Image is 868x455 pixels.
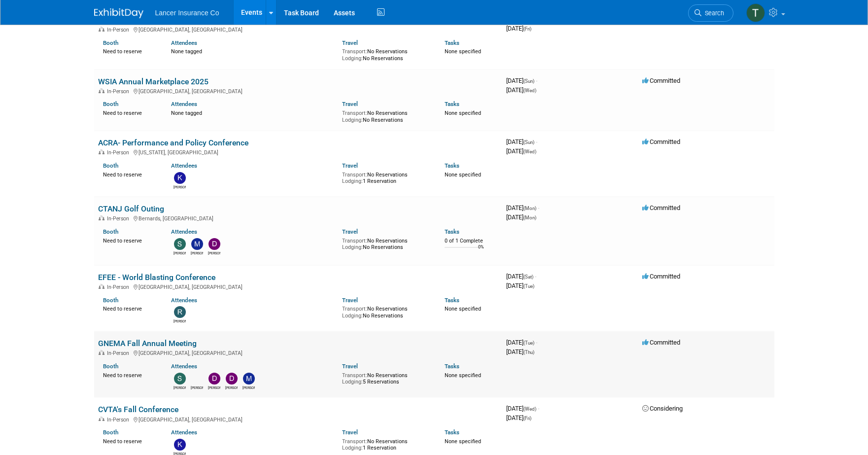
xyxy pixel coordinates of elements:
[445,238,498,245] div: 0 of 1 Complete
[342,236,430,251] div: No Reservations No Reservations
[642,138,680,145] span: Committed
[642,405,683,412] span: Considering
[342,304,430,319] div: No Reservations No Reservations
[342,370,430,385] div: No Reservations 5 Reservations
[523,206,536,211] span: (Mon)
[191,373,203,385] img: Danielle Smith
[342,429,358,436] a: Travel
[191,385,203,390] div: Danielle Smith
[445,438,481,445] span: None specified
[103,304,157,313] div: Need to reserve
[103,429,118,436] a: Booth
[523,283,534,289] span: (Tue)
[103,297,118,304] a: Booth
[174,373,186,385] img: Steven O'Shea
[342,162,358,169] a: Travel
[99,149,104,154] img: In-Person Event
[107,350,132,356] span: In-Person
[506,339,537,346] span: [DATE]
[342,101,358,107] a: Travel
[506,77,537,84] span: [DATE]
[107,27,132,33] span: In-Person
[342,379,363,385] span: Lodging:
[99,417,104,421] img: In-Person Event
[536,339,537,346] span: -
[174,238,186,250] img: Steven O'Shea
[107,149,132,156] span: In-Person
[171,108,335,117] div: None tagged
[98,204,164,213] a: CTANJ Golf Outing
[171,363,197,370] a: Attendees
[342,238,367,244] span: Transport:
[445,110,481,116] span: None specified
[523,88,536,93] span: (Wed)
[342,306,367,312] span: Transport:
[174,306,186,318] img: Ralph Burnham
[103,363,118,370] a: Booth
[342,297,358,304] a: Travel
[98,25,498,33] div: [GEOGRAPHIC_DATA], [GEOGRAPHIC_DATA]
[506,282,534,289] span: [DATE]
[342,170,430,185] div: No Reservations 1 Reservation
[99,88,104,93] img: In-Person Event
[506,138,537,145] span: [DATE]
[103,46,157,55] div: Need to reserve
[342,172,367,178] span: Transport:
[506,414,531,421] span: [DATE]
[107,417,132,423] span: In-Person
[701,9,724,17] span: Search
[171,162,197,169] a: Attendees
[342,363,358,370] a: Travel
[342,46,430,62] div: No Reservations No Reservations
[506,204,539,211] span: [DATE]
[103,39,118,46] a: Booth
[174,385,186,390] div: Steven O'Shea
[342,436,430,452] div: No Reservations 1 Reservation
[243,373,255,385] img: Michael Arcario
[642,204,680,211] span: Committed
[445,48,481,55] span: None specified
[445,372,481,379] span: None specified
[98,148,498,156] div: [US_STATE], [GEOGRAPHIC_DATA]
[103,436,157,445] div: Need to reserve
[342,55,363,62] span: Lodging:
[171,39,197,46] a: Attendees
[174,184,186,190] div: kathy egan
[523,149,536,154] span: (Wed)
[103,236,157,245] div: Need to reserve
[538,405,539,412] span: -
[103,170,157,178] div: Need to reserve
[523,416,531,421] span: (Fri)
[342,372,367,379] span: Transport:
[445,429,459,436] a: Tasks
[226,373,238,385] img: Dana Turilli
[642,273,680,280] span: Committed
[98,282,498,290] div: [GEOGRAPHIC_DATA], [GEOGRAPHIC_DATA]
[342,313,363,319] span: Lodging:
[174,250,186,256] div: Steven O'Shea
[103,108,157,117] div: Need to reserve
[171,297,197,304] a: Attendees
[506,25,531,32] span: [DATE]
[98,339,197,348] a: GNEMA Fall Annual Meeting
[746,3,765,22] img: Terrence Forrest
[445,297,459,304] a: Tasks
[445,228,459,235] a: Tasks
[478,245,484,258] td: 0%
[342,178,363,184] span: Lodging:
[523,274,533,280] span: (Sat)
[342,48,367,55] span: Transport:
[98,138,248,147] a: ACRA- Performance and Policy Conference
[94,8,143,18] img: ExhibitDay
[98,415,498,423] div: [GEOGRAPHIC_DATA], [GEOGRAPHIC_DATA]
[445,306,481,312] span: None specified
[208,250,220,256] div: Dennis Kelly
[98,405,178,414] a: CVTA's Fall Conference
[506,86,536,94] span: [DATE]
[445,101,459,107] a: Tasks
[98,77,208,86] a: WSIA Annual Marketplace 2025
[107,284,132,290] span: In-Person
[225,385,238,390] div: Dana Turilli
[342,445,363,451] span: Lodging:
[523,78,534,84] span: (Sun)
